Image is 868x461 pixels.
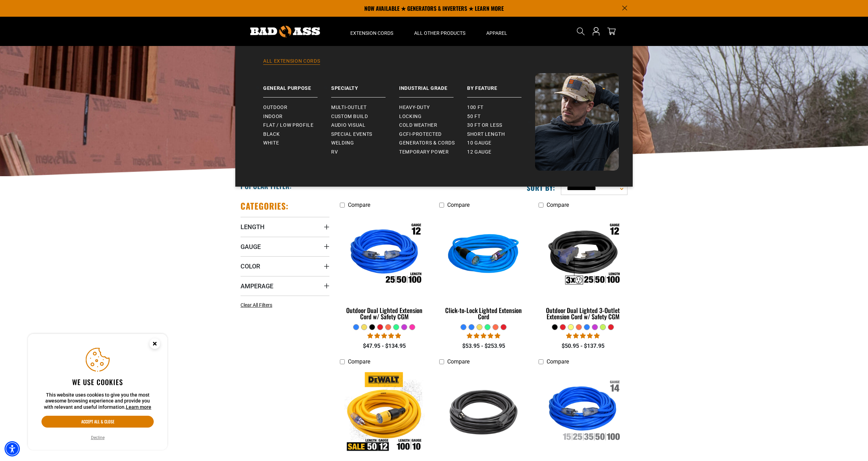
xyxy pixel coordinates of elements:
a: Generators & Cords [399,139,467,148]
a: Outdoor Dual Lighted 3-Outlet Extension Cord w/ Safety CGM Outdoor Dual Lighted 3-Outlet Extensio... [539,212,627,324]
span: Custom Build [331,114,368,120]
span: Compare [447,358,470,365]
a: Audio Visual [331,121,399,130]
span: Cold Weather [399,122,437,128]
h2: Categories: [241,201,289,211]
summary: Color [241,256,329,276]
label: Sort by: [527,183,555,192]
a: 10 gauge [467,139,535,148]
a: 50 ft [467,112,535,121]
button: Decline [89,434,107,441]
span: Outdoor [263,104,287,111]
a: Heavy-Duty [399,103,467,112]
span: Indoor [263,114,283,120]
summary: Extension Cords [340,17,404,46]
a: Outdoor [263,103,331,112]
h2: We use cookies [41,377,154,386]
div: $47.95 - $134.95 [340,342,429,350]
summary: Gauge [241,237,329,256]
a: Temporary Power [399,148,467,157]
span: 4.87 stars [467,333,500,339]
a: Cold Weather [399,121,467,130]
span: Compare [547,202,569,208]
a: All Extension Cords [249,58,619,73]
span: Length [241,223,265,231]
a: Black [263,130,331,139]
span: Color [241,262,260,270]
button: Close this option [142,334,167,355]
span: 4.80 stars [566,333,600,339]
img: black [440,372,527,452]
span: 12 gauge [467,149,492,155]
summary: Search [575,26,586,37]
span: Flat / Low Profile [263,122,314,128]
img: blue [440,215,527,295]
a: General Purpose [263,73,331,97]
span: Gauge [241,243,261,251]
img: Indoor Dual Lighted Extension Cord w/ Safety CGM [539,372,627,452]
span: Welding [331,140,354,146]
div: Outdoor Dual Lighted 3-Outlet Extension Cord w/ Safety CGM [539,307,627,320]
span: All Other Products [414,30,465,36]
span: Compare [447,202,470,208]
span: Temporary Power [399,149,449,155]
summary: Amperage [241,276,329,296]
div: $50.95 - $137.95 [539,342,627,350]
span: 100 ft [467,104,484,111]
a: GCFI-Protected [399,130,467,139]
a: Flat / Low Profile [263,121,331,130]
span: Compare [348,202,370,208]
span: 4.81 stars [367,333,401,339]
a: blue Click-to-Lock Lighted Extension Cord [439,212,528,324]
img: DEWALT 50-100 foot 12/3 Lighted Click-to-Lock CGM Extension Cord 15A SJTW [341,372,428,452]
span: White [263,140,279,146]
span: 10 gauge [467,140,492,146]
span: Compare [348,358,370,365]
summary: All Other Products [404,17,476,46]
span: GCFI-Protected [399,131,442,138]
a: Multi-Outlet [331,103,399,112]
span: Apparel [486,30,507,36]
a: Special Events [331,130,399,139]
span: Heavy-Duty [399,104,429,111]
a: Specialty [331,73,399,97]
span: Special Events [331,131,372,138]
a: Short Length [467,130,535,139]
summary: Length [241,217,329,236]
span: 50 ft [467,114,480,120]
span: Multi-Outlet [331,104,367,111]
a: Clear All Filters [241,302,275,309]
a: Indoor [263,112,331,121]
summary: Apparel [476,17,518,46]
a: Welding [331,139,399,148]
div: Outdoor Dual Lighted Extension Cord w/ Safety CGM [340,307,429,320]
a: White [263,139,331,148]
img: Outdoor Dual Lighted 3-Outlet Extension Cord w/ Safety CGM [539,215,627,295]
a: Outdoor Dual Lighted Extension Cord w/ Safety CGM Outdoor Dual Lighted Extension Cord w/ Safety CGM [340,212,429,324]
img: Outdoor Dual Lighted Extension Cord w/ Safety CGM [341,215,428,295]
a: Custom Build [331,112,399,121]
h2: Popular Filter: [241,181,292,190]
a: 100 ft [467,103,535,112]
a: Locking [399,112,467,121]
a: 30 ft or less [467,121,535,130]
span: Audio Visual [331,122,366,128]
a: Industrial Grade [399,73,467,97]
div: $53.95 - $253.95 [439,342,528,350]
span: Locking [399,114,421,120]
span: Amperage [241,282,273,290]
button: Accept all & close [41,416,154,428]
span: Compare [547,358,569,365]
a: Open this option [591,17,602,46]
a: cart [606,27,617,36]
div: Accessibility Menu [5,441,20,456]
span: RV [331,149,338,155]
a: By Feature [467,73,535,97]
a: RV [331,148,399,157]
div: Click-to-Lock Lighted Extension Cord [439,307,528,320]
p: This website uses cookies to give you the most awesome browsing experience and provide you with r... [41,392,154,411]
a: 12 gauge [467,148,535,157]
aside: Cookie Consent [28,334,167,450]
span: Extension Cords [350,30,393,36]
span: 30 ft or less [467,122,502,128]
